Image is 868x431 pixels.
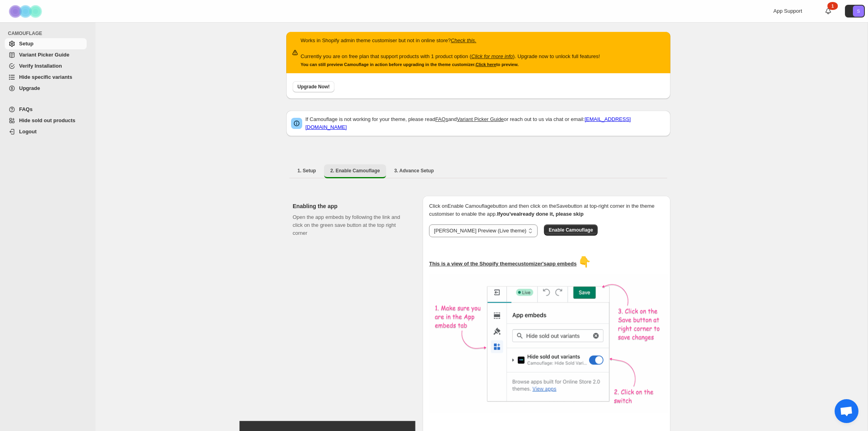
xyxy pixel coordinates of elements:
a: Variant Picker Guide [457,116,504,122]
span: Setup [19,41,33,47]
small: You can still preview Camouflage in action before upgrading in the theme customizer. to preview. [301,62,518,67]
h2: Enabling the app [293,202,410,210]
a: Hide specific variants [5,72,87,83]
span: App Support [773,8,802,14]
a: Click for more info [471,53,513,59]
p: Currently you are on free plan that support products with 1 product option ( ). Upgrade now to un... [301,53,600,60]
a: Logout [5,126,87,137]
a: Enable Camouflage [544,227,598,233]
p: Works in Shopify admin theme customiser but not in online store? [301,37,600,45]
p: If Camouflage is not working for your theme, please read and or reach out to us via chat or email: [305,115,666,131]
img: camouflage-enable [429,274,668,413]
span: Logout [19,129,37,135]
span: Hide specific variants [19,74,72,80]
div: Open chat [835,399,858,423]
a: FAQs [435,116,449,122]
a: FAQs [5,104,87,115]
span: Variant Picker Guide [19,52,69,58]
a: Click here [476,62,496,67]
a: Variant Picker Guide [5,49,87,60]
a: Check this. [451,37,476,43]
a: 1 [824,7,832,15]
span: Verify Installation [19,63,62,69]
u: This is a view of the Shopify theme customizer's app embeds [429,261,577,267]
img: Camouflage [6,0,46,22]
span: CAMOUFLAGE [8,30,90,37]
span: Enable Camouflage [549,227,593,233]
text: S [857,9,860,14]
span: 👇 [578,256,591,268]
span: 1. Setup [297,168,316,174]
div: 1 [827,2,838,10]
span: Hide sold out products [19,117,76,123]
b: If you've already done it, please skip [497,211,584,217]
a: Hide sold out products [5,115,87,126]
span: 3. Advance Setup [394,168,434,174]
span: Avatar with initials S [853,6,864,17]
a: Verify Installation [5,60,87,72]
span: Upgrade [19,85,40,91]
a: Upgrade [5,83,87,94]
p: Click on Enable Camouflage button and then click on the Save button at top-right corner in the th... [429,202,664,218]
button: Avatar with initials S [845,5,865,18]
span: Upgrade Now! [297,84,330,90]
span: 2. Enable Camouflage [330,168,380,174]
button: Enable Camouflage [544,224,598,236]
button: Upgrade Now! [293,81,334,92]
span: FAQs [19,106,33,112]
a: Setup [5,38,87,49]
